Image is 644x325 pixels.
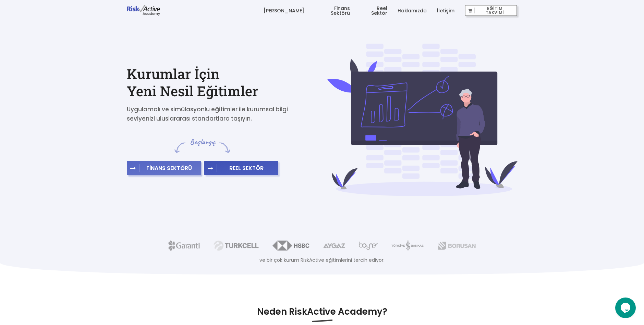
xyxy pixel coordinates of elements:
img: aygaz.png [323,240,345,251]
img: logo-dark.png [127,5,160,16]
span: Başlangıç [190,137,215,147]
span: REEL SEKTÖR [217,165,276,171]
img: borusan.png [438,240,476,251]
img: hsbc.png [272,240,309,251]
span: EĞİTİM TAKVİMİ [475,6,514,15]
a: Reel Sektör [360,0,387,21]
a: Finans Sektörü [315,0,350,21]
button: FİNANS SEKTÖRÜ [127,161,201,175]
a: İletişim [437,0,454,21]
button: REEL SEKTÖR [204,161,278,175]
p: ve bir çok kurum RiskActive eğitimlerini tercih ediyor. [15,256,629,264]
a: [PERSON_NAME] [264,0,304,21]
button: EĞİTİM TAKVİMİ [465,5,517,16]
img: turkcell.png [214,240,259,251]
a: EĞİTİM TAKVİMİ [465,0,517,21]
img: boyner.png [359,240,378,251]
a: Hakkımızda [398,0,427,21]
a: FİNANS SEKTÖRÜ [127,165,201,172]
iframe: chat widget [615,298,637,318]
h2: Kurumlar İçin Yeni Nesil Eğitimler [127,65,317,100]
img: garanti.png [168,240,200,251]
img: cover-bg-4f0afb8b8e761f0a12b4d1d22ae825fe.svg [327,44,518,196]
h3: Neden RiskActive Academy? [127,305,518,322]
p: Uygulamalı ve simülasyonlu eğitimler ile kurumsal bilgi seviyenizi uluslararası standartlara taşı... [127,105,298,123]
img: isbank.png [391,240,424,251]
a: REEL SEKTÖR [204,165,278,172]
span: FİNANS SEKTÖRÜ [139,165,199,171]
